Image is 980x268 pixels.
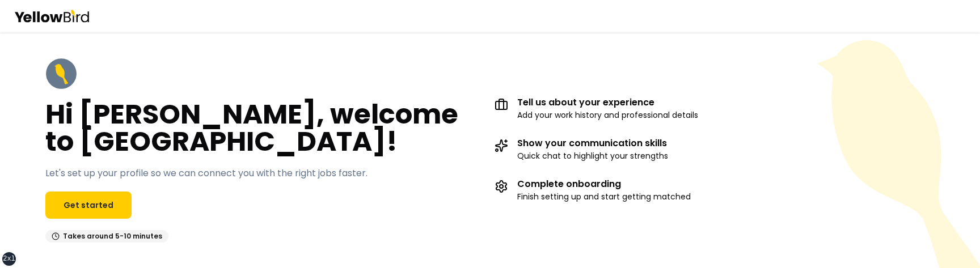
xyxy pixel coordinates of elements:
[517,180,691,189] h3: Complete onboarding
[517,98,698,107] h3: Tell us about your experience
[517,109,698,121] p: Add your work history and professional details
[517,139,668,148] h3: Show your communication skills
[45,192,132,219] a: Get started
[3,254,15,263] div: 2xl
[45,101,485,155] h2: Hi [PERSON_NAME], welcome to [GEOGRAPHIC_DATA]!
[517,191,691,202] p: Finish setting up and start getting matched
[45,230,168,243] div: Takes around 5-10 minutes
[45,167,367,180] p: Let's set up your profile so we can connect you with the right jobs faster.
[517,150,668,161] p: Quick chat to highlight your strengths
